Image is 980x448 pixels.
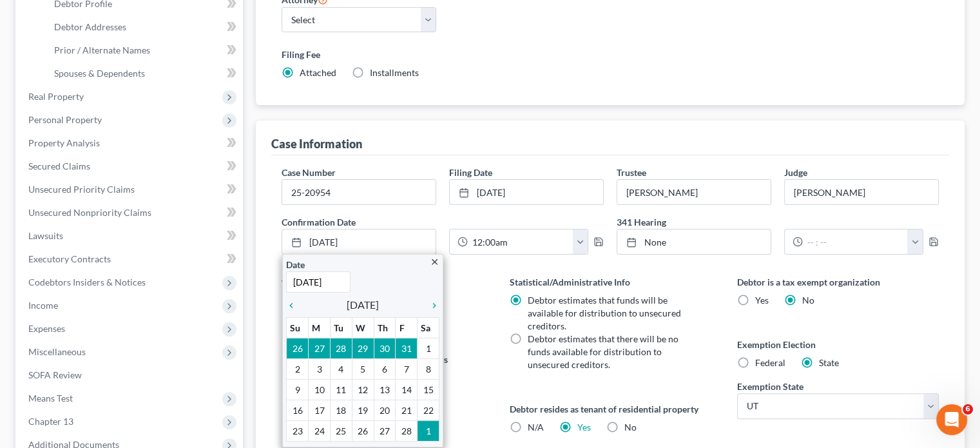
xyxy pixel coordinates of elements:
[54,44,150,55] span: Prior / Alternate Names
[282,229,436,254] a: [DATE]
[300,67,336,78] span: Attached
[18,131,243,155] a: Property Analysis
[286,300,303,311] i: chevron_left
[784,166,807,179] label: Judge
[374,420,396,441] td: 27
[819,357,839,368] span: State
[28,207,151,218] span: Unsecured Nonpriority Claims
[287,317,309,338] th: Su
[28,393,73,404] span: Means Test
[309,379,331,400] td: 10
[18,248,243,271] a: Executory Contracts
[286,271,351,293] input: 1/1/2013
[28,277,146,287] span: Codebtors Insiders & Notices
[370,67,419,78] span: Installments
[352,379,374,400] td: 12
[430,254,439,269] a: close
[802,295,814,306] span: No
[449,166,492,179] label: Filing Date
[309,338,331,358] td: 27
[287,379,309,400] td: 9
[963,404,973,414] span: 6
[28,91,84,102] span: Real Property
[28,114,102,125] span: Personal Property
[28,300,58,311] span: Income
[374,317,396,338] th: Th
[54,21,126,32] span: Debtor Addresses
[577,422,591,433] a: Yes
[396,400,418,420] td: 21
[803,229,908,254] input: -- : --
[418,358,439,379] td: 8
[18,201,243,224] a: Unsecured Nonpriority Claims
[352,420,374,441] td: 26
[275,215,610,229] label: Confirmation Date
[44,62,243,85] a: Spouses & Dependents
[28,161,90,171] span: Secured Claims
[617,229,771,254] a: None
[352,400,374,420] td: 19
[450,180,603,204] a: [DATE]
[936,404,967,435] iframe: Intercom live chat
[510,275,711,289] label: Statistical/Administrative Info
[352,338,374,358] td: 29
[309,400,331,420] td: 17
[528,295,681,331] span: Debtor estimates that funds will be available for distribution to unsecured creditors.
[396,358,418,379] td: 7
[610,215,945,229] label: 341 Hearing
[430,257,439,267] i: close
[374,338,396,358] td: 30
[287,338,309,358] td: 26
[330,317,352,338] th: Tu
[28,137,100,148] span: Property Analysis
[44,39,243,62] a: Prior / Alternate Names
[423,297,439,313] a: chevron_right
[282,275,483,291] label: Version of legal data applied to case
[286,297,303,313] a: chevron_left
[755,357,785,368] span: Federal
[468,229,573,254] input: -- : --
[352,317,374,338] th: W
[396,317,418,338] th: F
[418,317,439,338] th: Sa
[28,416,73,427] span: Chapter 13
[418,379,439,400] td: 15
[737,380,803,393] label: Exemption State
[18,224,243,248] a: Lawsuits
[737,275,939,289] label: Debtor is a tax exempt organization
[624,422,637,433] span: No
[28,323,65,334] span: Expenses
[18,155,243,178] a: Secured Claims
[309,420,331,441] td: 24
[418,400,439,420] td: 22
[282,353,483,380] label: Does debtor have any property that needs immediate attention?
[347,297,379,313] span: [DATE]
[286,258,305,271] label: Date
[617,180,771,204] input: --
[54,68,145,79] span: Spouses & Dependents
[28,346,86,357] span: Miscellaneous
[28,253,111,264] span: Executory Contracts
[309,358,331,379] td: 3
[309,317,331,338] th: M
[287,420,309,441] td: 23
[418,420,439,441] td: 1
[374,358,396,379] td: 6
[330,420,352,441] td: 25
[330,400,352,420] td: 18
[374,400,396,420] td: 20
[44,15,243,39] a: Debtor Addresses
[617,166,646,179] label: Trustee
[737,338,939,351] label: Exemption Election
[282,166,336,179] label: Case Number
[510,402,711,416] label: Debtor resides as tenant of residential property
[418,338,439,358] td: 1
[352,358,374,379] td: 5
[396,379,418,400] td: 14
[28,184,135,195] span: Unsecured Priority Claims
[330,338,352,358] td: 28
[271,136,362,151] div: Case Information
[18,178,243,201] a: Unsecured Priority Claims
[528,333,678,370] span: Debtor estimates that there will be no funds available for distribution to unsecured creditors.
[28,369,82,380] span: SOFA Review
